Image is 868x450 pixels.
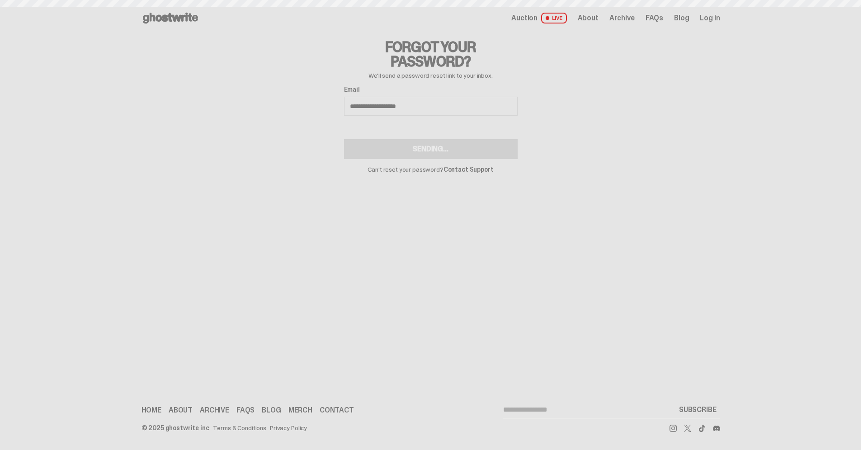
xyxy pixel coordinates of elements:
[541,13,567,23] span: LIVE
[443,165,494,173] a: Contact Support
[511,14,538,22] span: Auction
[344,40,518,69] h3: Forgot your password?
[213,425,266,431] a: Terms & Conditions
[236,407,255,414] a: FAQs
[674,14,689,22] a: Blog
[262,407,281,414] a: Blog
[288,407,312,414] a: Merch
[675,401,720,419] button: SUBSCRIBE
[578,14,599,22] a: About
[200,407,229,414] a: Archive
[646,14,663,22] a: FAQs
[344,72,518,79] p: We'll send a password reset link to your inbox.
[169,407,193,414] a: About
[511,13,566,23] a: Auction LIVE
[320,407,354,414] a: Contact
[142,425,209,431] div: © 2025 ghostwrite inc
[344,166,518,173] p: Can't reset your password?
[270,425,307,431] a: Privacy Policy
[700,14,720,22] a: Log in
[142,407,161,414] a: Home
[609,14,635,22] a: Archive
[344,86,518,93] label: Email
